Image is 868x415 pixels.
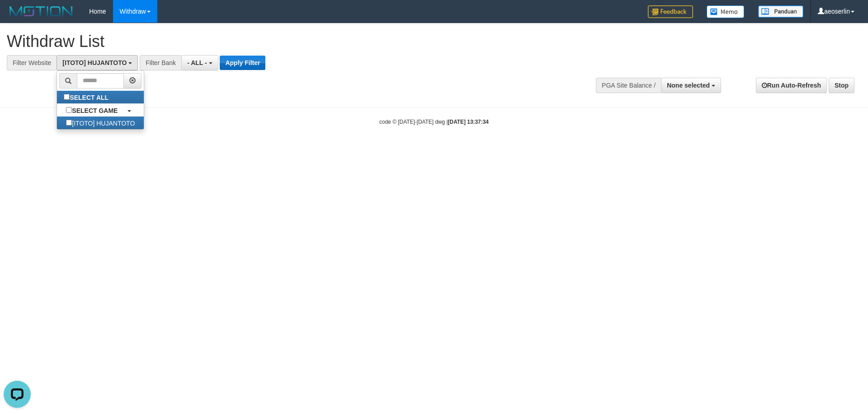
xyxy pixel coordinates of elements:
[57,104,144,117] a: SELECT GAME
[220,56,265,70] button: Apply Filter
[707,5,745,18] img: Button%20Memo.svg
[57,117,144,129] label: [ITOTO] HUJANTOTO
[181,55,218,70] button: - ALL -
[379,119,489,125] small: code © [DATE]-[DATE] dwg |
[7,33,570,51] h1: Withdraw List
[756,78,827,93] a: Run Auto-Refresh
[66,107,72,113] input: SELECT GAME
[62,59,127,66] span: [ITOTO] HUJANTOTO
[829,78,854,93] a: Stop
[7,5,75,18] img: MOTION_logo.png
[140,55,181,70] div: Filter Bank
[667,82,710,89] span: None selected
[57,91,118,103] label: SELECT ALL
[661,78,721,93] button: None selected
[648,5,693,18] img: Feedback.jpg
[72,107,118,114] b: SELECT GAME
[187,59,207,66] span: - ALL -
[64,94,70,100] input: SELECT ALL
[57,55,138,70] button: [ITOTO] HUJANTOTO
[596,78,661,93] div: PGA Site Balance /
[4,4,31,31] button: Open LiveChat chat widget
[448,119,489,125] strong: [DATE] 13:37:34
[7,55,57,70] div: Filter Website
[758,5,803,18] img: panduan.png
[66,120,72,126] input: [ITOTO] HUJANTOTO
